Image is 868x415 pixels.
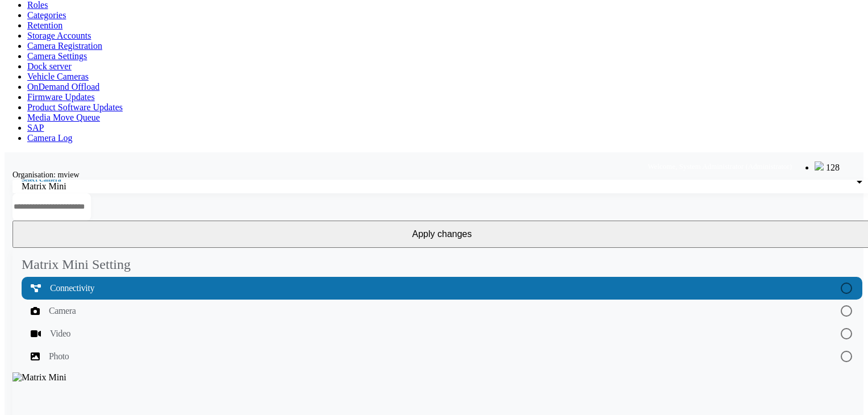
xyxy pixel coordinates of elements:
[27,82,99,92] a: OnDemand Offload
[27,123,44,132] a: SAP
[27,31,91,40] a: Storage Accounts
[22,181,66,191] span: Matrix Mini
[49,304,76,318] span: Camera
[22,257,131,272] mat-card-title: Matrix Mini Setting
[27,41,102,51] a: Camera Registration
[27,61,72,71] a: Dock server
[27,102,123,112] a: Product Software Updates
[27,51,87,61] a: Camera Settings
[826,163,840,172] span: 128
[27,72,89,81] a: Vehicle Cameras
[815,161,824,171] img: bell25.png
[648,162,792,171] span: Welcome, System Administrator (Administrator)
[12,171,80,179] label: Organisation: mview
[27,113,100,122] a: Media Move Queue
[27,92,95,102] a: Firmware Updates
[49,350,69,363] span: Photo
[50,327,70,341] span: Video
[27,133,73,143] a: Camera Log
[27,20,62,30] a: Retention
[27,10,66,20] a: Categories
[50,281,94,295] span: Connectivity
